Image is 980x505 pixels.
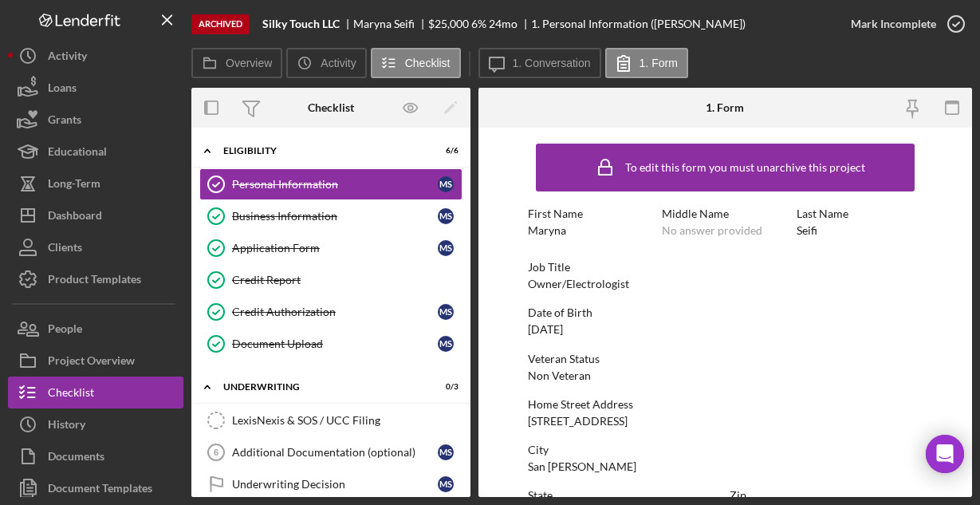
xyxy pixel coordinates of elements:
div: Date of Birth [528,306,923,319]
a: Document UploadMS [199,328,462,360]
a: LexisNexis & SOS / UCC Filing [199,404,462,436]
div: Non Veteran [528,369,591,382]
div: Long-Term [48,168,100,203]
div: M S [438,208,454,224]
div: 6 / 6 [430,146,459,156]
div: Clients [48,231,82,267]
div: Documents [48,440,104,476]
div: To edit this form you must unarchive this project [625,161,865,174]
div: 1. Personal Information ([PERSON_NAME]) [531,18,746,30]
div: M S [438,304,454,320]
div: LexisNexis & SOS / UCC Filing [232,414,462,427]
div: Credit Report [232,274,462,286]
div: City [528,444,923,456]
button: Checklist [8,377,183,408]
div: M S [438,240,454,256]
div: Personal Information [232,178,438,191]
div: Home Street Address [528,398,923,411]
div: Product Templates [48,263,141,299]
div: 1. Form [706,101,744,114]
label: 1. Conversation [513,57,591,69]
button: 1. Conversation [478,48,601,78]
a: Application FormMS [199,232,462,264]
label: Overview [226,57,272,69]
tspan: 6 [214,448,218,457]
div: No answer provided [662,224,762,237]
div: Credit Authorization [232,306,438,318]
div: $25,000 [428,18,469,30]
a: Credit Report [199,264,462,296]
div: Mark Incomplete [851,8,936,40]
div: First Name [528,207,654,220]
button: Overview [191,48,282,78]
button: Dashboard [8,199,183,231]
label: 1. Form [640,57,678,69]
div: Last Name [797,207,923,220]
button: Activity [286,48,366,78]
button: Educational [8,136,183,168]
div: M S [438,336,454,352]
div: Activity [48,40,87,76]
div: Underwriting Decision [232,478,438,491]
a: 6Additional Documentation (optional)MS [199,436,462,468]
a: Personal InformationMS [199,168,462,200]
div: Archived [191,14,250,34]
a: Business InformationMS [199,200,462,232]
div: 24 mo [489,18,518,30]
button: Activity [8,40,183,72]
div: M S [438,176,454,192]
div: Educational [48,136,107,172]
div: Eligibility [223,146,419,156]
b: Silky Touch LLC [262,18,340,30]
button: Document Templates [8,472,183,504]
div: Open Intercom Messenger [926,435,964,473]
div: San [PERSON_NAME] [528,460,636,473]
div: Additional Documentation (optional) [232,446,438,459]
div: 0 / 3 [430,382,459,392]
button: 1. Form [605,48,688,78]
div: Veteran Status [528,353,923,365]
button: Long-Term [8,168,183,199]
button: Clients [8,231,183,263]
a: Underwriting DecisionMS [199,468,462,500]
div: Owner/Electrologist [528,278,629,290]
div: M S [438,476,454,492]
div: Loans [48,72,77,108]
button: Product Templates [8,263,183,295]
div: Application Form [232,242,438,254]
div: Job Title [528,261,923,274]
div: [STREET_ADDRESS] [528,415,628,428]
div: Maryna [528,224,566,237]
div: Business Information [232,210,438,223]
button: Mark Incomplete [835,8,972,40]
div: Middle Name [662,207,788,220]
div: Seifi [797,224,817,237]
button: Grants [8,104,183,136]
button: Loans [8,72,183,104]
div: Maryna Seifi [353,18,428,30]
div: Grants [48,104,81,140]
div: Project Overview [48,345,135,381]
div: Zip [730,489,923,502]
button: People [8,313,183,345]
a: Credit AuthorizationMS [199,296,462,328]
button: Checklist [371,48,461,78]
label: Activity [321,57,356,69]
div: Checklist [308,101,354,114]
div: State [528,489,722,502]
div: People [48,313,82,349]
div: M S [438,444,454,460]
button: History [8,408,183,440]
div: Checklist [48,377,94,412]
label: Checklist [405,57,451,69]
button: Project Overview [8,345,183,377]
